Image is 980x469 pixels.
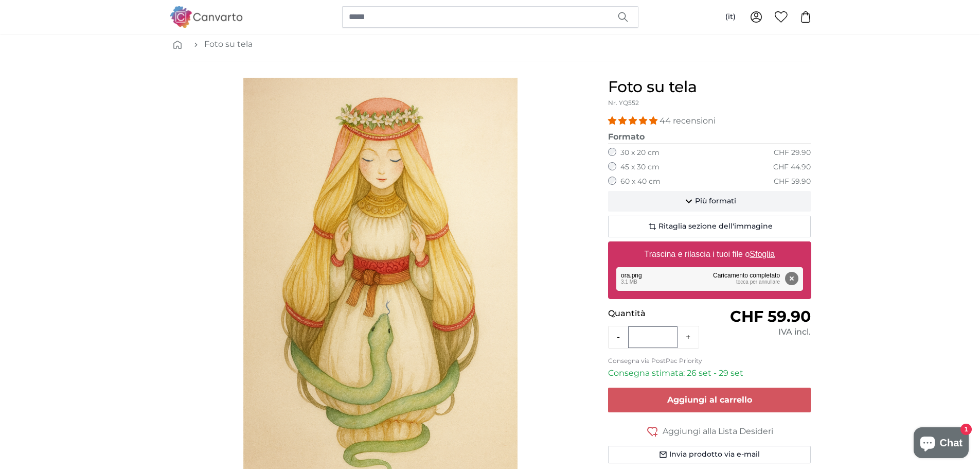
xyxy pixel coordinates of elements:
[608,425,811,438] button: Aggiungi alla Lista Desideri
[169,28,811,61] nav: breadcrumbs
[608,191,811,212] button: Più formati
[608,116,660,126] span: 4.93 stars
[620,177,661,187] label: 60 x 40 cm
[730,307,811,326] span: CHF 59.90
[620,148,660,158] label: 30 x 20 cm
[608,78,811,96] h1: Foto su tela
[608,216,811,237] button: Ritaglia sezione dell'immagine
[169,6,243,27] img: Canvarto
[750,250,775,258] u: Sfoglia
[658,221,773,232] span: Ritaglia sezione dell'immagine
[717,8,744,26] button: (it)
[608,131,811,144] legend: Formato
[609,327,628,348] button: -
[709,326,811,338] div: IVA incl.
[660,116,716,126] span: 44 recensioni
[774,177,811,187] div: CHF 59.90
[608,307,709,320] p: Quantità
[695,196,736,206] span: Più formati
[773,162,811,172] div: CHF 44.90
[774,148,811,158] div: CHF 29.90
[640,244,779,265] label: Trascina e rilascia i tuoi file o
[608,446,811,463] button: Invia prodotto via e-mail
[667,395,752,405] span: Aggiungi al carrello
[678,327,699,348] button: +
[620,162,660,172] label: 45 x 30 cm
[608,388,811,412] button: Aggiungi al carrello
[663,425,773,438] span: Aggiungi alla Lista Desideri
[608,99,639,107] span: Nr. YQ552
[204,38,253,50] a: Foto su tela
[608,357,811,365] p: Consegna via PostPac Priority
[911,427,972,461] inbox-online-store-chat: Chat negozio online di Shopify
[608,367,811,379] p: Consegna stimata: 26 set - 29 set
